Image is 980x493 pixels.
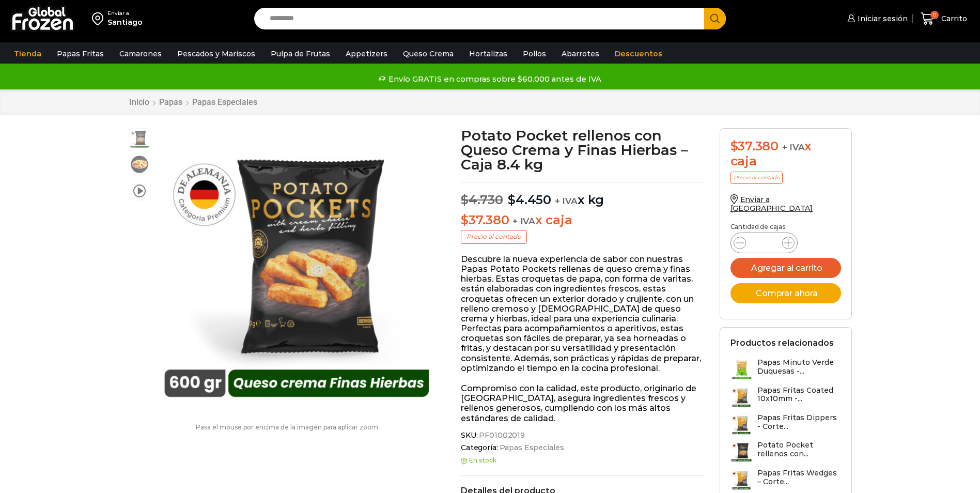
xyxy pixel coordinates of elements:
p: Precio al contado [730,172,783,184]
a: Potato Pocket rellenos con... [730,441,841,463]
a: Papas [159,97,183,107]
a: Appetizers [340,44,393,64]
h2: Productos relacionados [730,338,834,348]
a: Queso Crema [398,44,459,64]
h1: Potato Pocket rellenos con Queso Crema y Finas Hierbas – Caja 8.4 kg [461,128,704,172]
a: 0 Carrito [918,7,970,31]
a: Papas Minuto Verde Duquesas -... [730,358,841,380]
p: Precio al contado [461,230,527,243]
span: PF01002019 [477,431,525,440]
div: Enviar a [107,10,143,17]
p: Descubre la nueva experiencia de sabor con nuestras Papas Potato Pockets rellenas de queso crema ... [461,254,704,373]
button: Agregar al carrito [730,258,841,278]
h3: Potato Pocket rellenos con... [757,441,841,458]
a: Papas Fritas [52,44,109,64]
div: Santiago [107,17,143,27]
span: + IVA [512,216,535,226]
div: x caja [730,139,841,169]
a: Tienda [9,44,46,64]
h3: Papas Minuto Verde Duquesas -... [757,358,841,376]
bdi: 37.380 [730,138,779,153]
a: Pulpa de Frutas [266,44,335,64]
span: $ [461,192,469,207]
span: papas-pockets-1 [129,154,150,175]
button: Search button [704,8,726,29]
img: address-field-icon.svg [92,10,107,27]
a: Papas Fritas Dippers - Corte... [730,413,841,436]
input: Product quantity [754,236,774,250]
p: Compromiso con la calidad, este producto, originario de [GEOGRAPHIC_DATA], asegura ingredientes f... [461,383,704,423]
p: Cantidad de cajas [730,223,841,230]
a: Papas Especiales [192,97,258,107]
a: Papas Fritas Coated 10x10mm -... [730,386,841,408]
a: Camarones [114,44,167,64]
nav: Breadcrumb [129,97,258,107]
a: Enviar a [GEOGRAPHIC_DATA] [730,195,813,213]
span: potato-queso-crema [129,129,150,149]
bdi: 37.380 [461,212,509,227]
bdi: 4.730 [461,192,503,207]
a: Abarrotes [556,44,604,64]
p: x caja [461,213,704,228]
a: Inicio [129,97,150,107]
a: Pescados y Mariscos [172,44,260,64]
a: Iniciar sesión [845,8,908,29]
p: En stock [461,457,704,464]
a: Papas Fritas Wedges – Corte... [730,469,841,491]
span: + IVA [782,142,805,152]
h3: Papas Fritas Coated 10x10mm -... [757,386,841,404]
span: 0 [930,11,939,19]
a: Descuentos [610,44,667,64]
a: Pollos [518,44,551,64]
span: Carrito [939,13,967,24]
button: Comprar ahora [730,283,841,303]
span: Categoría: [461,443,704,452]
span: $ [461,212,469,227]
h3: Papas Fritas Dippers - Corte... [757,413,841,431]
span: Iniciar sesión [855,13,908,24]
span: + IVA [555,196,578,206]
p: x kg [461,182,704,208]
p: Pasa el mouse por encima de la imagen para aplicar zoom [129,424,446,431]
a: Hortalizas [464,44,512,64]
h3: Papas Fritas Wedges – Corte... [757,469,841,486]
span: $ [730,138,738,153]
bdi: 4.450 [508,192,551,207]
span: $ [508,192,516,207]
a: Papas Especiales [498,443,564,452]
span: SKU: [461,431,704,440]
